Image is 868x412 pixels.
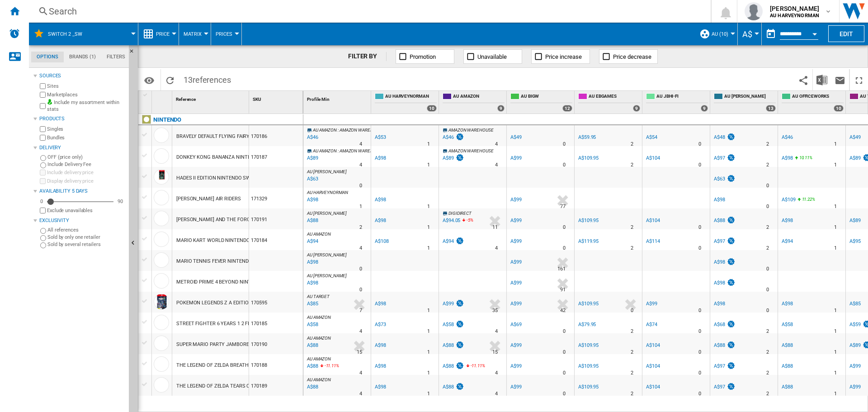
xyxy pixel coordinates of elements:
button: AU (10) [712,23,733,45]
div: 9 offers sold by AU EBGAMES [633,105,640,112]
button: Hide [129,45,140,62]
div: A$58 [780,320,793,329]
div: A$104 [646,342,660,348]
span: Promotion [410,53,436,60]
button: Download in Excel [813,69,831,90]
div: A$109 [780,195,796,204]
div: A$98 [780,216,793,225]
button: Options [140,72,158,88]
div: A$59.95 [578,134,596,140]
div: A$98 [375,363,386,369]
div: A$74 [645,320,657,329]
div: A$49 [849,134,861,140]
div: A$98 [373,216,386,225]
div: A$95 [849,238,861,244]
b: AU HARVEYNORMAN [770,13,819,19]
div: A$94 [441,237,464,246]
span: AU JBHI-FI [656,93,708,101]
input: Singles [40,126,46,132]
div: A$89 [441,154,464,163]
span: Switch 2 _SW [48,31,82,37]
div: A$99 [848,383,861,392]
div: A$104 [646,363,660,369]
img: promotionV3.png [455,237,464,245]
div: A$98 [712,299,725,308]
div: A$109.95 [578,155,599,161]
span: Unavailable [477,53,507,60]
div: A$88 [780,341,793,350]
div: AU (10) [699,23,733,45]
div: Price [143,23,174,45]
div: A$98 [373,299,386,308]
input: Display delivery price [40,208,46,213]
div: FILTER BY [348,52,387,61]
div: A$88 [782,363,793,369]
div: 12 offers sold by AU BIGW [562,105,572,112]
label: Sites [47,83,125,90]
div: A$79.95 [577,320,596,329]
div: A$99 [509,216,522,225]
div: A$98 [714,197,725,203]
div: A$99 [510,259,522,265]
input: Sold by several retailers [40,242,46,248]
div: A$109.95 [578,301,599,307]
div: A$98 [375,301,386,307]
img: mysite-bg-18x18.png [47,99,52,104]
div: A$99 [510,197,522,203]
div: A$95 [848,237,861,246]
div: A$68 [714,322,725,327]
div: A$46 [780,133,793,142]
div: Matrix [184,23,206,45]
div: A$98 [712,258,736,267]
div: AU EBGAMES 9 offers sold by AU EBGAMES [576,91,642,114]
img: promotionV3.png [726,175,736,182]
div: A$98 [714,280,725,286]
span: AU EBGAMES [589,93,640,101]
span: Price increase [545,53,582,60]
img: promotionV3.png [726,258,736,265]
div: A$98 [780,299,793,308]
div: Reference Sort None [174,91,249,105]
div: A$97 [714,155,725,161]
div: A$109.95 [577,362,599,371]
img: promotionV3.png [455,299,464,307]
div: A$98 [714,259,725,265]
span: Price [156,31,170,37]
span: AU AMAZON [453,93,505,101]
div: Sources [39,72,125,80]
div: 13 offers sold by AU KOGAN [766,105,776,112]
div: 10 offers sold by AU HARVEYNORMAN [427,105,437,112]
div: A$98 [782,218,793,223]
div: A$68 [712,320,736,329]
img: promotionV3.png [455,341,464,349]
div: Delivery Time : 1 day [427,140,430,149]
div: A$98 [780,154,793,163]
div: A$88 [782,384,793,390]
div: A$99 [510,384,522,390]
div: A$85 [848,299,861,308]
div: A$104 [646,155,660,161]
img: promotionV3.png [726,362,736,369]
div: Sort None [174,91,249,105]
input: Sold by only one retailer [40,235,46,241]
div: A$79.95 [578,322,596,327]
div: A$109.95 [577,154,599,163]
input: All references [40,228,46,234]
div: A$73 [373,320,386,329]
span: Reference [176,97,196,102]
div: A$63 [714,176,725,182]
div: A$99 [509,154,522,163]
div: A$109.95 [577,216,599,225]
div: A$104 [645,383,660,392]
div: A$88 [443,342,454,348]
div: A$98 [712,279,736,288]
div: A$98 [373,383,386,392]
div: SKU Sort None [251,91,303,105]
div: A$89 [849,342,861,348]
div: A$58 [782,322,793,327]
div: Switch 2 _SW [33,23,133,45]
img: promotionV3.png [726,154,736,161]
div: A$88 [782,342,793,348]
div: A$89 [848,216,861,225]
img: promotionV3.png [455,320,464,328]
